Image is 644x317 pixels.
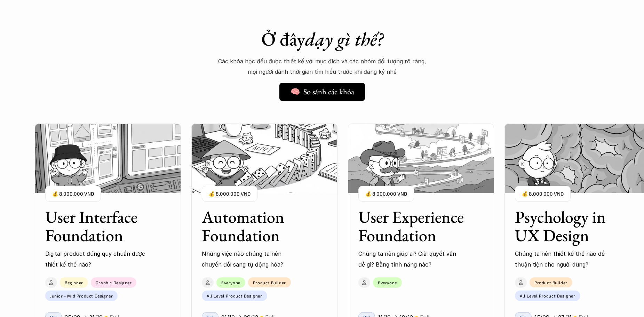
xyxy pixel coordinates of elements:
p: 💰 8,000,000 VND [209,189,251,199]
p: 💰 8,000,000 VND [52,189,94,199]
h3: User Experience Foundation [358,208,466,245]
h1: Ở đây [200,28,444,50]
p: Chúng ta nên giúp ai? Giải quyết vấn đề gì? Bằng tính năng nào? [358,248,459,270]
p: Các khóa học đều được thiết kế với mục đích và các nhóm đối tượng rõ ràng, mọi người dành thời gi... [218,56,427,77]
a: 🧠 So sánh các khóa [279,83,365,101]
p: Junior - Mid Product Designer [50,293,113,298]
p: Product Builder [534,280,567,285]
h3: User Interface Foundation [45,208,153,245]
p: Graphic Designer [96,280,132,285]
p: Product Builder [253,280,286,285]
h3: Automation Foundation [202,208,310,245]
p: Digital product đúng quy chuẩn được thiết kế thế nào? [45,248,146,270]
p: Everyone [221,280,240,285]
p: Những việc nào chúng ta nên chuyển đổi sang tự động hóa? [202,248,303,270]
em: dạy gì thế? [305,27,383,51]
p: Beginner [65,280,83,285]
h5: 🧠 So sánh các khóa [291,87,354,96]
p: Everyone [378,280,397,285]
p: Chúng ta nên thiết kế thế nào để thuận tiện cho người dùng? [515,248,616,270]
p: 💰 8,000,000 VND [522,189,564,199]
h3: Psychology in UX Design [515,208,623,245]
p: 💰 8,000,000 VND [365,189,407,199]
p: All Level Product Designer [207,293,262,298]
p: All Level Product Designer [520,293,575,298]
